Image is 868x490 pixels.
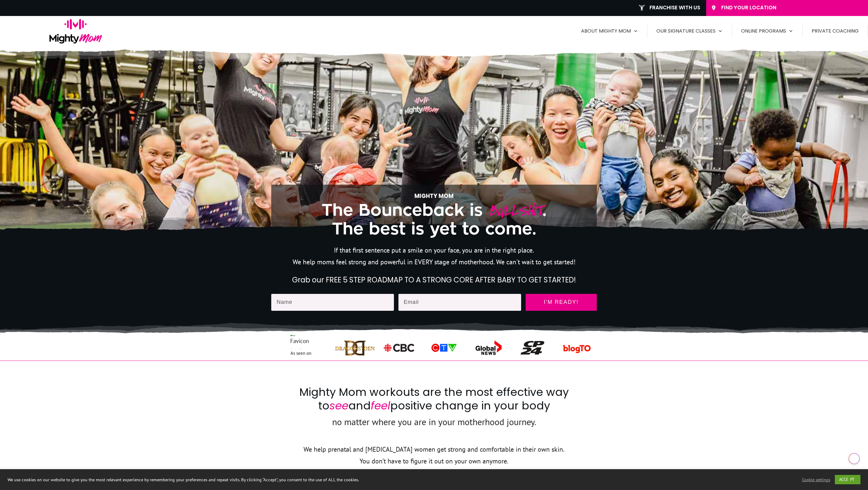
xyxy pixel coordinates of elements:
img: dragonsden [335,338,375,358]
span: Find Your Location [721,5,863,11]
span: BULLSHIT [488,199,542,222]
a: About Mighty Mom [581,26,638,36]
p: As seen on [272,349,330,357]
img: logo-mighty-mom-full [49,19,102,43]
span: Our Signature Classes [656,26,715,36]
input: Email [398,294,521,311]
span: We help moms feel strong and powerful in EVERY stage of motherhood. We can't wait to get started! [293,258,576,266]
span: The best is yet to come. [332,221,536,237]
p: no matter where you are in your motherhood journey. [294,414,574,437]
a: Our Signature Classes [656,26,723,36]
p: Mighty Mom [290,191,578,201]
span: About Mighty Mom [581,26,631,36]
h2: Grab our FREE 5 STEP ROADMAP TO A STRONG CORE AFTER BABY TO GET STARTED! [272,275,596,285]
div: We use cookies on our website to give you the most relevant experience by remembering your prefer... [8,477,605,482]
span: feel [371,398,390,413]
input: Name [271,294,394,311]
img: CP24 Logo [520,341,544,355]
span: Franchise With Us [649,5,700,11]
a: I'm ready! [526,294,597,311]
p: We help prenatal and [MEDICAL_DATA] women get strong and comfortable in their own skin. You don’t... [139,444,729,474]
img: mighty-mom-postpartum-fitness-jess-sennet-cbc [382,342,416,353]
a: ACCEPT [835,475,860,484]
span: The Bounceback is [322,202,483,219]
span: see [329,398,348,413]
a: Private Coaching [812,26,859,36]
a: Cookie settings [802,477,830,482]
img: blogto-kp2 [561,334,592,364]
span: Online Programs [741,26,786,36]
a: Online Programs [741,26,793,36]
h2: Mighty Mom workouts are the most effective way to and positive change in your body [294,385,574,414]
img: global-news-logo-mighty-mom-toronto-interview [468,339,508,356]
img: ctv-logo-mighty-mom-news [427,342,461,353]
span: I'm ready! [531,299,591,305]
h1: . [290,202,578,238]
span: If that first sentence put a smile on your face, you are in the right place. [334,246,534,254]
